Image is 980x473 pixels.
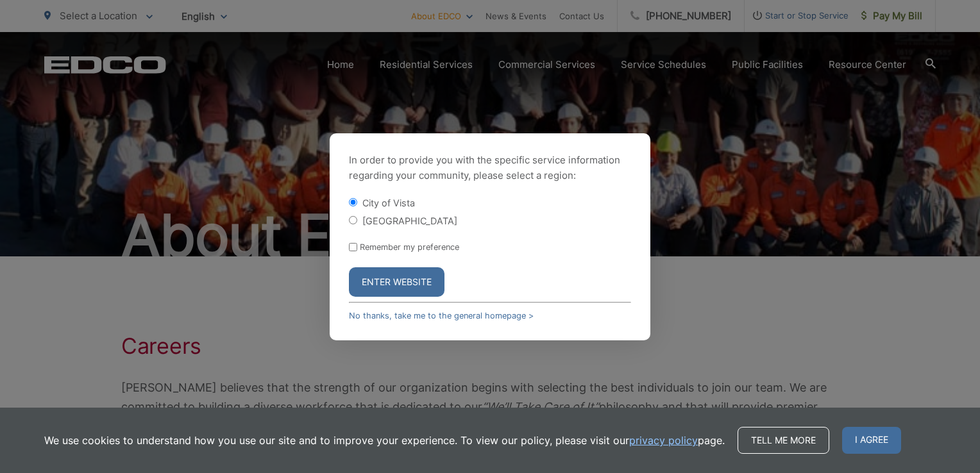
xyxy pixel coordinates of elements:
[360,242,459,252] label: Remember my preference
[44,433,725,448] p: We use cookies to understand how you use our site and to improve your experience. To view our pol...
[349,153,631,183] p: In order to provide you with the specific service information regarding your community, please se...
[842,427,901,454] span: I agree
[629,433,698,448] a: privacy policy
[738,427,829,454] a: Tell me more
[362,215,457,226] label: [GEOGRAPHIC_DATA]
[349,267,444,297] button: Enter Website
[362,197,415,208] label: City of Vista
[349,311,534,320] a: No thanks, take me to the general homepage >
